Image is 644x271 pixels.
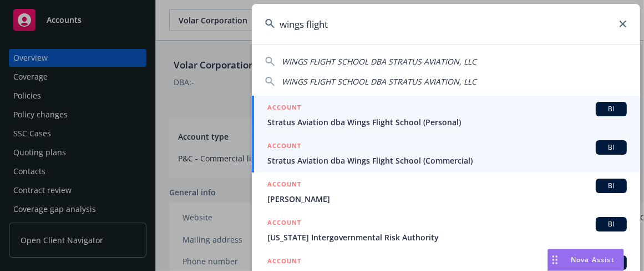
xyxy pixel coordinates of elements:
a: ACCOUNTBI[PERSON_NAME] [252,173,640,211]
span: [US_STATE] Intergovernmental Risk Authority [267,231,627,243]
span: Nova Assist [571,255,615,264]
a: ACCOUNTBIStratus Aviation dba Wings Flight School (Commercial) [252,134,640,173]
input: Search... [252,4,640,44]
span: Stratus Aviation dba Wings Flight School (Commercial) [267,155,627,166]
span: WINGS FLIGHT SCHOOL DBA STRATUS AVIATION, LLC [282,76,476,87]
span: BI [600,104,622,114]
h5: ACCOUNT [267,179,301,192]
span: BI [600,219,622,229]
button: Nova Assist [547,249,624,271]
div: Drag to move [548,249,562,270]
span: Stratus Aviation dba Wings Flight School (Personal) [267,116,627,128]
span: BI [600,142,622,152]
h5: ACCOUNT [267,255,301,269]
span: BI [600,181,622,191]
h5: ACCOUNT [267,217,301,230]
h5: ACCOUNT [267,102,301,115]
h5: ACCOUNT [267,140,301,154]
a: ACCOUNTBIStratus Aviation dba Wings Flight School (Personal) [252,96,640,134]
span: WINGS FLIGHT SCHOOL DBA STRATUS AVIATION, LLC [282,56,476,67]
a: ACCOUNTBI[US_STATE] Intergovernmental Risk Authority [252,211,640,249]
span: [PERSON_NAME] [267,193,627,205]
